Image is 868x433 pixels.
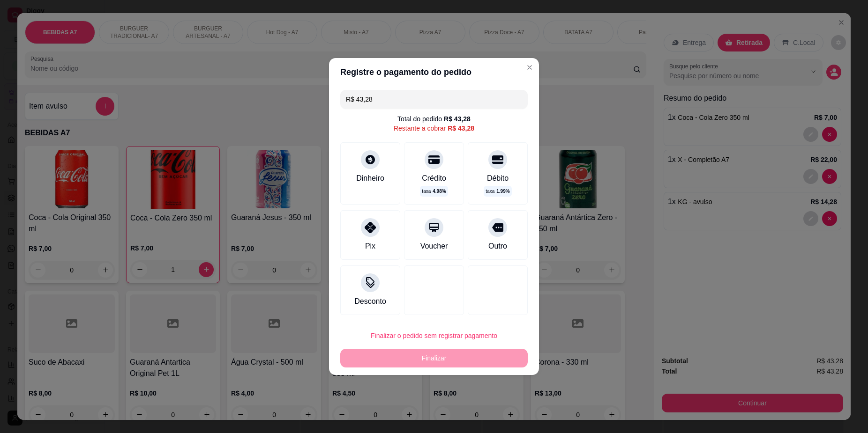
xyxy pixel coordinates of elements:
header: Registre o pagamento do pedido [329,58,539,86]
div: Restante a cobrar [394,124,474,133]
span: 1.99 % [496,188,509,195]
div: R$ 43,28 [448,124,474,133]
div: Voucher [420,241,448,252]
div: Dinheiro [356,173,384,184]
div: Desconto [354,296,386,307]
div: Débito [487,173,509,184]
p: taxa [422,188,446,195]
button: Finalizar o pedido sem registrar pagamento [340,326,528,345]
div: Crédito [422,173,446,184]
div: R$ 43,28 [444,114,471,124]
div: Outro [488,241,507,252]
div: Total do pedido [397,114,471,124]
div: Pix [365,241,375,252]
input: Ex.: hambúrguer de cordeiro [346,90,522,109]
span: 4.98 % [433,188,446,195]
p: taxa [486,188,509,195]
button: Close [522,60,537,75]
